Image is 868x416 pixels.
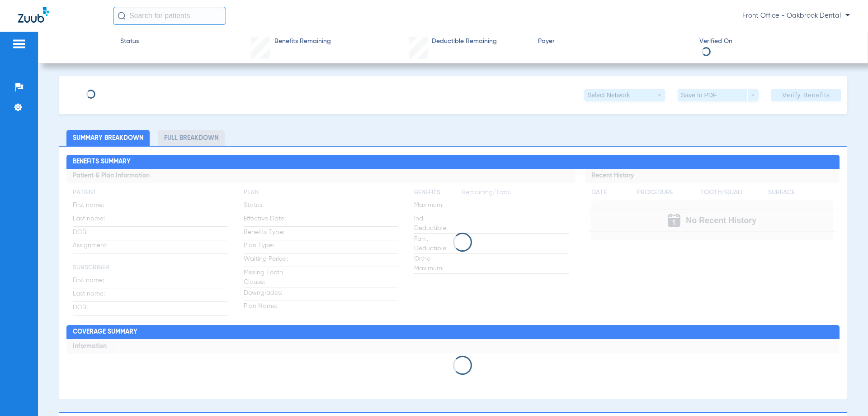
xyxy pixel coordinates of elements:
[66,325,839,339] h2: Coverage Summary
[699,37,853,46] span: Verified On
[120,37,139,46] span: Status
[432,37,497,46] span: Deductible Remaining
[274,37,331,46] span: Benefits Remaining
[113,7,226,25] input: Search for patients
[742,11,850,20] span: Front Office - Oakbrook Dental
[12,38,26,49] img: hamburger-icon
[158,130,225,146] li: Full Breakdown
[66,130,150,146] li: Summary Breakdown
[18,7,49,23] img: Zuub Logo
[66,155,839,169] h2: Benefits Summary
[538,37,692,46] span: Payer
[118,12,126,20] img: Search Icon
